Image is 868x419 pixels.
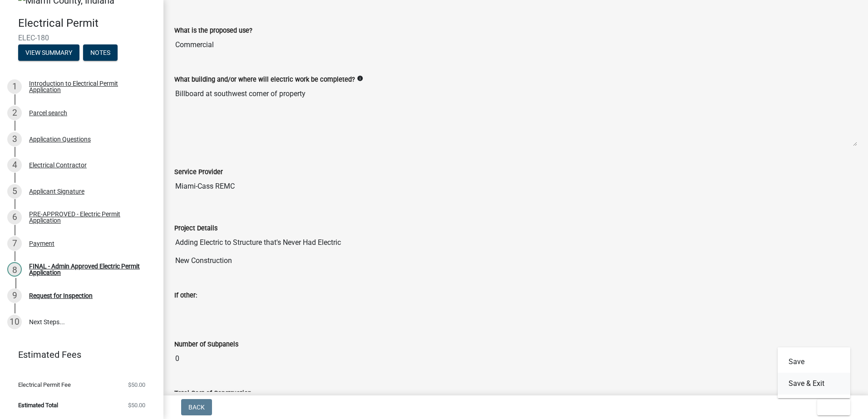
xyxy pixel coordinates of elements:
div: 2 [7,106,22,120]
label: What is the proposed use? [174,28,252,34]
div: Electrical Contractor [29,162,87,168]
label: Number of Subpanels [174,341,238,348]
h4: Electrical Permit [18,17,156,30]
div: Introduction to Electrical Permit Application [29,80,149,93]
div: 8 [7,262,22,277]
div: 1 [7,79,22,94]
div: Application Questions [29,136,91,142]
div: 10 [7,315,22,329]
label: If other: [174,292,197,299]
span: Estimated Total [18,402,58,408]
span: Back [188,404,205,411]
button: View Summary [18,44,79,61]
span: $50.00 [128,402,145,408]
label: What building and/or where will electric work be completed? [174,77,355,83]
label: Service Provider [174,169,223,175]
div: Payment [29,240,54,247]
div: Applicant Signature [29,188,84,195]
wm-modal-confirm: Notes [83,49,118,57]
div: 4 [7,158,22,172]
span: $50.00 [128,382,145,388]
button: Exit [817,399,850,415]
span: ELEC-180 [18,34,145,42]
label: Project Details [174,225,217,232]
div: PRE-APPROVED - Electric Permit Application [29,211,149,224]
span: Exit [824,404,838,411]
div: FINAL - Admin Approved Electric Permit Application [29,263,149,276]
div: 6 [7,210,22,224]
div: 3 [7,132,22,146]
wm-modal-confirm: Summary [18,49,79,57]
i: info [357,75,363,82]
div: 9 [7,288,22,303]
button: Save & Exit [778,373,850,395]
textarea: Billboard at southwest corner of property [174,85,857,146]
button: Back [181,399,212,415]
div: Exit [778,347,850,398]
div: 5 [7,184,22,199]
div: 7 [7,236,22,251]
a: Estimated Fees [7,346,149,364]
button: Save [778,351,850,373]
label: Total Cost of Construction [174,390,252,397]
span: Electrical Permit Fee [18,382,71,388]
div: Parcel search [29,110,67,116]
button: Notes [83,44,118,61]
div: Request for Inspection [29,292,93,299]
